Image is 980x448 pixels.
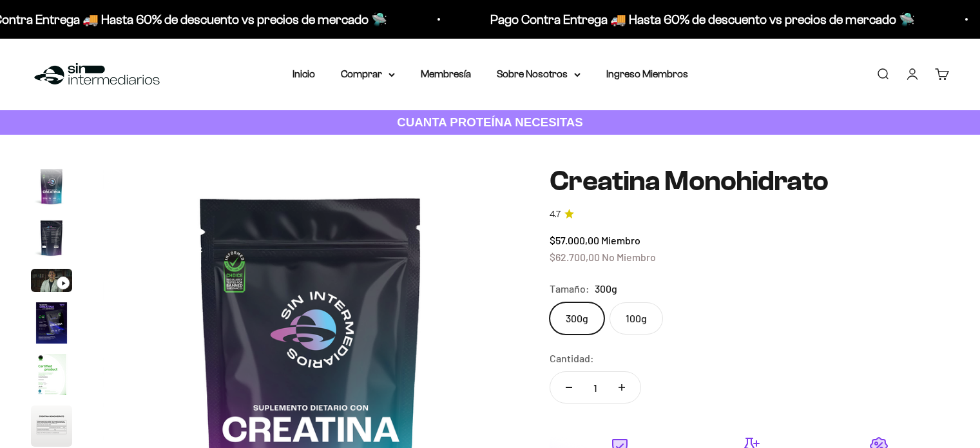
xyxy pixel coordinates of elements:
label: Cantidad: [550,350,594,367]
span: $57.000,00 [550,234,599,246]
a: Ingreso Miembros [606,68,688,79]
img: Creatina Monohidrato [31,166,72,207]
img: Creatina Monohidrato [31,405,72,447]
strong: CUANTA PROTEÍNA NECESITAS [397,115,583,129]
span: 300g [595,280,617,297]
summary: Sobre Nosotros [497,66,581,83]
span: No Miembro [602,251,656,263]
img: Creatina Monohidrato [31,354,72,395]
p: Pago Contra Entrega 🚚 Hasta 60% de descuento vs precios de mercado 🛸 [466,9,891,30]
h1: Creatina Monohidrato [550,166,949,197]
img: Creatina Monohidrato [31,217,72,258]
span: Miembro [601,234,640,246]
summary: Comprar [341,66,395,83]
button: Ir al artículo 1 [31,166,72,211]
button: Ir al artículo 3 [31,269,72,296]
a: Membresía [421,68,471,79]
a: Inicio [293,68,315,79]
button: Ir al artículo 4 [31,302,72,347]
button: Ir al artículo 2 [31,217,72,262]
span: 4.7 [550,208,561,222]
legend: Tamaño: [550,280,590,297]
img: Creatina Monohidrato [31,302,72,344]
button: Aumentar cantidad [603,372,640,403]
button: Ir al artículo 5 [31,354,72,399]
span: $62.700,00 [550,251,600,263]
button: Reducir cantidad [550,372,588,403]
a: 4.74.7 de 5.0 estrellas [550,208,949,222]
